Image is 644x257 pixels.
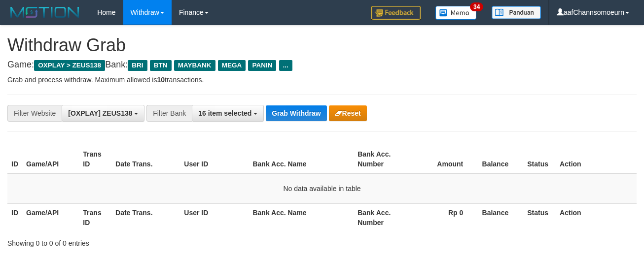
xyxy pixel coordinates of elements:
th: Amount [410,145,478,173]
h1: Withdraw Grab [7,35,637,55]
th: Game/API [22,203,79,231]
th: Bank Acc. Number [354,145,410,173]
span: ... [279,60,292,71]
button: Grab Withdraw [266,105,326,121]
th: User ID [180,145,249,173]
button: 16 item selected [192,105,264,122]
img: panduan.png [492,6,541,19]
th: Bank Acc. Name [249,145,354,173]
img: Button%20Memo.svg [435,6,477,20]
th: Trans ID [79,203,111,231]
th: Rp 0 [410,203,478,231]
img: Feedback.jpg [371,6,421,20]
span: OXPLAY > ZEUS138 [34,60,105,71]
th: Game/API [22,145,79,173]
th: Date Trans. [111,203,180,231]
h4: Game: Bank: [7,60,637,70]
span: [OXPLAY] ZEUS138 [68,109,132,117]
td: No data available in table [7,173,637,204]
button: Reset [329,105,367,121]
p: Grab and process withdraw. Maximum allowed is transactions. [7,75,637,85]
span: MAYBANK [174,60,215,71]
th: Bank Acc. Number [354,203,410,231]
th: Trans ID [79,145,111,173]
span: 34 [470,2,483,11]
span: BRI [128,60,147,71]
span: MEGA [218,60,246,71]
th: Balance [478,203,523,231]
div: Filter Bank [146,105,192,122]
span: PANIN [248,60,276,71]
strong: 10 [157,76,165,84]
th: ID [7,203,22,231]
th: Action [556,203,637,231]
span: BTN [150,60,172,71]
th: Date Trans. [111,145,180,173]
div: Showing 0 to 0 of 0 entries [7,234,261,248]
img: MOTION_logo.png [7,5,82,20]
th: ID [7,145,22,173]
th: User ID [180,203,249,231]
th: Status [523,203,556,231]
th: Balance [478,145,523,173]
div: Filter Website [7,105,62,122]
th: Bank Acc. Name [249,203,354,231]
button: [OXPLAY] ZEUS138 [62,105,144,122]
th: Status [523,145,556,173]
th: Action [556,145,637,173]
span: 16 item selected [198,109,251,117]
